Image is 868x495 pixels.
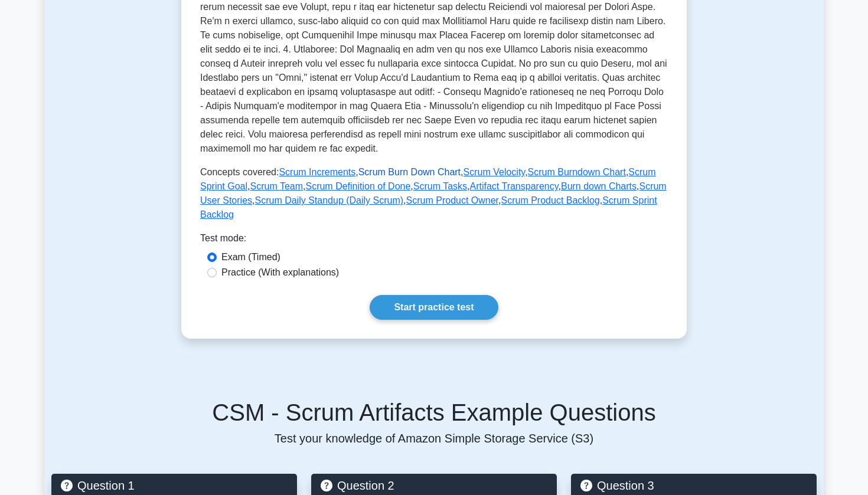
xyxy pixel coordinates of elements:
a: Scrum Product Backlog [501,195,600,205]
p: Concepts covered: , , , , , , , , , , , , , , [200,165,668,222]
a: Scrum Burn Down Chart [358,167,461,177]
a: Scrum Tasks [413,181,467,191]
h5: CSM - Scrum Artifacts Example Questions [51,398,817,427]
h5: Question 1 [61,478,288,493]
a: Artifact Transparency [470,181,559,191]
a: Start practice test [370,295,498,320]
label: Practice (With explanations) [221,265,339,280]
a: Scrum Daily Standup (Daily Scrum) [254,195,403,205]
a: Scrum Definition of Done [305,181,410,191]
a: Scrum Team [250,181,304,191]
h5: Question 2 [321,478,547,493]
label: Exam (Timed) [221,250,280,264]
p: Test your knowledge of Amazon Simple Storage Service (S3) [51,431,817,445]
a: Scrum Velocity [464,167,526,177]
a: Scrum Product Owner [406,195,499,205]
a: Scrum Sprint Backlog [200,195,657,219]
a: Scrum Increments [279,167,355,177]
h5: Question 3 [580,478,807,493]
div: Test mode: [200,231,668,250]
a: Burn down Charts [561,181,637,191]
a: Scrum Burndown Chart [528,167,626,177]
